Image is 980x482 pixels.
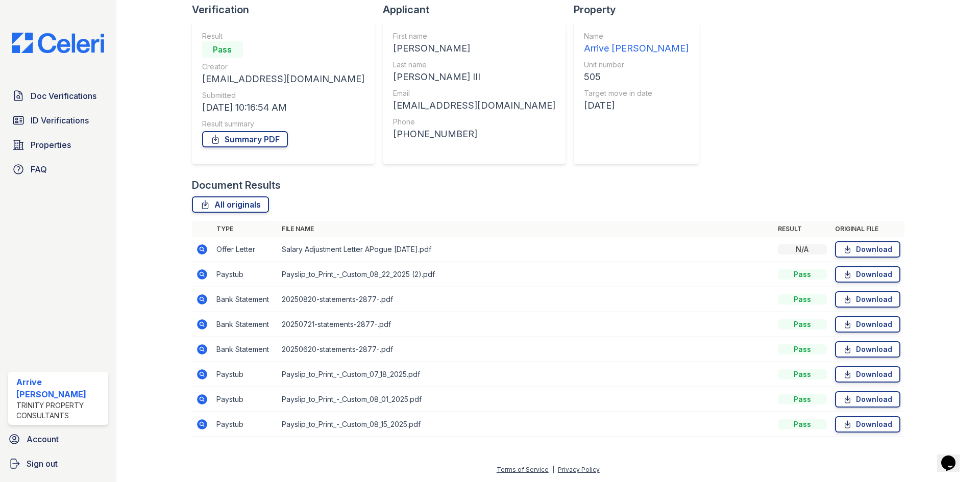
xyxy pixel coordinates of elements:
td: Paystub [212,412,278,437]
a: Download [835,291,900,308]
div: [PERSON_NAME] [393,41,555,56]
div: Trinity Property Consultants [16,400,104,421]
div: [PHONE_NUMBER] [393,127,555,141]
div: Phone [393,117,555,127]
a: Download [835,266,900,283]
a: Download [835,416,900,433]
a: FAQ [8,159,108,180]
div: Result summary [202,119,364,129]
div: Arrive [PERSON_NAME] [584,41,689,56]
span: ID Verifications [31,114,89,126]
div: Verification [192,3,383,17]
div: [EMAIL_ADDRESS][DOMAIN_NAME] [202,72,364,86]
td: Payslip_to_Print_-_Custom_08_01_2025.pdf [278,387,774,412]
a: Download [835,316,900,333]
div: [DATE] 10:16:54 AM [202,100,364,115]
a: All originals [192,196,269,213]
th: Type [212,221,278,237]
td: Paystub [212,262,278,287]
a: ID Verifications [8,110,108,131]
div: Applicant [383,3,574,17]
div: [EMAIL_ADDRESS][DOMAIN_NAME] [393,98,555,113]
td: Paystub [212,362,278,387]
div: Pass [778,369,827,379]
a: Download [835,241,900,258]
div: Creator [202,62,364,72]
div: Pass [778,294,827,305]
td: Paystub [212,387,278,412]
div: [DATE] [584,98,689,113]
td: Bank Statement [212,287,278,312]
a: Account [4,429,112,449]
span: Account [27,433,59,445]
div: [PERSON_NAME] III [393,70,555,84]
a: Download [835,341,900,358]
th: Result [774,221,831,237]
div: Arrive [PERSON_NAME] [16,376,104,400]
a: Terms of Service [497,466,549,473]
td: Bank Statement [212,337,278,362]
th: Original file [831,221,904,237]
div: Document Results [192,178,281,192]
div: | [552,466,554,473]
td: 20250620-statements-2877-.pdf [278,337,774,362]
div: Last name [393,60,555,70]
a: Privacy Policy [558,466,600,473]
div: Unit number [584,60,689,70]
a: Summary PDF [202,131,288,147]
span: Properties [31,139,71,151]
a: Download [835,366,900,383]
div: Pass [778,269,827,280]
td: Salary Adjustment Letter APogue [DATE].pdf [278,237,774,262]
div: Result [202,31,364,41]
img: CE_Logo_Blue-a8612792a0a2168367f1c8372b55b34899dd931a85d93a1a3d3e32e68fde9ad4.png [4,33,112,53]
span: FAQ [31,163,47,175]
td: Payslip_to_Print_-_Custom_08_22_2025 (2).pdf [278,262,774,287]
span: Doc Verifications [31,90,96,102]
td: Offer Letter [212,237,278,262]
div: Pass [778,319,827,329]
div: Pass [778,419,827,429]
td: 20250820-statements-2877-.pdf [278,287,774,312]
div: Name [584,31,689,41]
div: Email [393,88,555,98]
div: Property [574,3,707,17]
iframe: chat widget [937,441,970,472]
a: Name Arrive [PERSON_NAME] [584,31,689,56]
a: Sign out [4,453,112,474]
div: Pass [202,41,243,58]
div: First name [393,31,555,41]
div: N/A [778,244,827,255]
td: Bank Statement [212,312,278,337]
div: Submitted [202,90,364,100]
div: 505 [584,70,689,84]
span: Sign out [27,458,58,470]
td: Payslip_to_Print_-_Custom_07_18_2025.pdf [278,362,774,387]
div: Pass [778,394,827,404]
td: Payslip_to_Print_-_Custom_08_15_2025.pdf [278,412,774,437]
a: Download [835,391,900,408]
a: Doc Verifications [8,86,108,106]
th: File name [278,221,774,237]
div: Pass [778,344,827,354]
td: 20250721-statements-2877-.pdf [278,312,774,337]
div: Target move in date [584,88,689,98]
a: Properties [8,135,108,155]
